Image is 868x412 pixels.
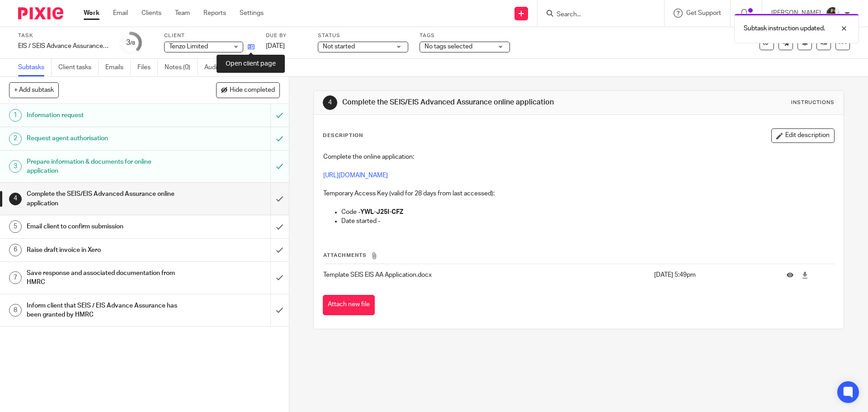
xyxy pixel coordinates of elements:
[9,304,22,317] div: 8
[27,299,183,322] h1: Inform client that SEIS / EIS Advance Assurance has been granted by HMRC
[165,59,198,76] a: Notes (0)
[27,220,183,233] h1: Email client to confirm submission
[341,217,834,226] p: Date started -
[318,32,408,39] label: Status
[791,99,835,106] div: Instructions
[18,59,52,76] a: Subtasks
[323,189,834,198] p: Temporary Access Key (valid for 28 days from last accessed):
[175,9,190,18] a: Team
[9,271,22,284] div: 7
[323,253,367,258] span: Attachments
[9,160,22,173] div: 3
[654,270,773,279] p: [DATE] 5:49pm
[744,24,825,33] p: Subtask instruction updated.
[802,270,808,279] a: Download
[169,43,208,50] span: Tenzo Limited
[126,38,135,48] div: 3
[164,32,255,39] label: Client
[9,133,22,145] div: 2
[9,244,22,256] div: 6
[130,41,135,46] small: /8
[323,43,355,50] span: Not started
[360,209,403,215] strong: YWL-J25I-CFZ
[105,59,131,76] a: Emails
[204,59,239,76] a: Audit logs
[18,42,108,51] div: EIS / SEIS Advance Assurance Application
[323,152,834,161] p: Complete the online application:
[27,155,183,178] h1: Prepare information & documents for online application
[266,43,285,49] span: [DATE]
[425,43,472,50] span: No tags selected
[9,193,22,205] div: 4
[18,32,108,39] label: Task
[323,132,363,139] p: Description
[9,82,59,98] button: + Add subtask
[230,87,275,94] span: Hide completed
[27,132,183,145] h1: Request agent authorisation
[27,266,183,289] h1: Save response and associated documentation from HMRC
[27,187,183,210] h1: Complete the SEIS/EIS Advanced Assurance online application
[58,59,99,76] a: Client tasks
[342,98,598,107] h1: Complete the SEIS/EIS Advanced Assurance online application
[113,9,128,18] a: Email
[420,32,510,39] label: Tags
[826,6,840,21] img: Janice%20Tang.jpeg
[27,109,183,122] h1: Information request
[323,270,649,279] p: Template SEIS EIS AA Application.docx
[9,220,22,233] div: 5
[240,9,264,18] a: Settings
[341,208,834,217] p: Code -
[323,295,375,315] button: Attach new file
[137,59,158,76] a: Files
[18,7,63,19] img: Pixie
[266,32,307,39] label: Due by
[9,109,22,122] div: 1
[84,9,99,18] a: Work
[771,128,835,143] button: Edit description
[142,9,161,18] a: Clients
[27,243,183,257] h1: Raise draft invoice in Xero
[323,172,388,179] a: [URL][DOMAIN_NAME]
[323,95,337,110] div: 4
[216,82,280,98] button: Hide completed
[203,9,226,18] a: Reports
